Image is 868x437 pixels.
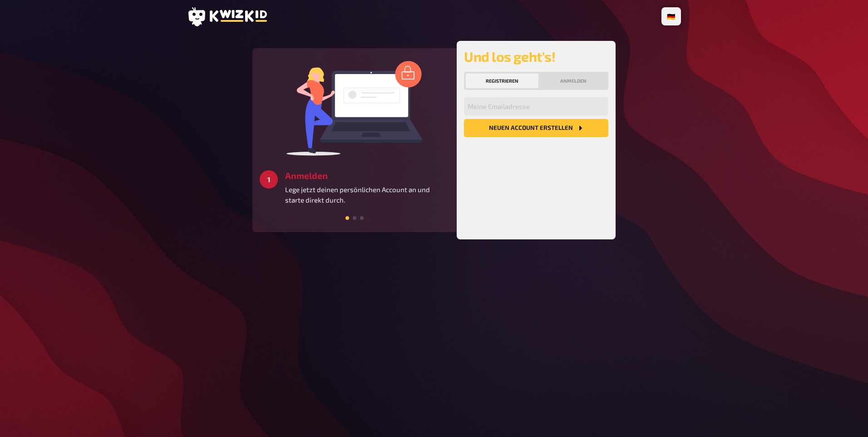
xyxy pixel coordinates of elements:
[663,9,679,24] li: 🇩🇪
[285,184,449,205] p: Lege jetzt deinen persönlichen Account an und starte direkt durch.
[464,119,608,137] button: Neuen Account Erstellen
[540,74,607,88] button: Anmelden
[464,48,608,65] h2: Und los geht's!
[286,60,423,156] img: log in
[260,170,278,189] div: 1
[464,97,608,115] input: Meine Emailadresse
[466,74,538,88] button: Registrieren
[285,170,449,181] h3: Anmelden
